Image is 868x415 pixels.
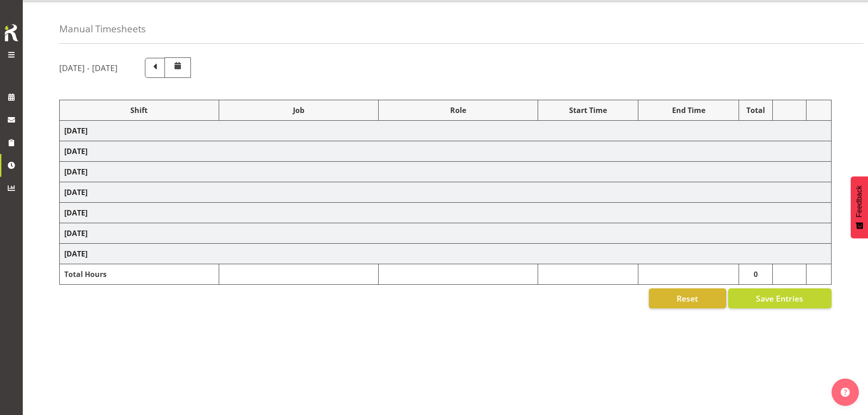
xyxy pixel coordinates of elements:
td: 0 [739,264,773,285]
span: Save Entries [756,292,803,304]
button: Feedback - Show survey [851,176,868,238]
h4: Manual Timesheets [59,24,146,34]
div: End Time [643,105,734,116]
div: Job [224,105,374,116]
img: help-xxl-2.png [841,388,850,397]
td: Total Hours [60,264,219,285]
h5: [DATE] - [DATE] [59,63,118,73]
button: Reset [649,288,726,308]
span: Feedback [855,185,863,217]
div: Role [383,105,533,116]
div: Start Time [543,105,634,116]
button: Save Entries [728,288,832,308]
span: Reset [677,292,698,304]
td: [DATE] [60,182,832,203]
td: [DATE] [60,141,832,162]
td: [DATE] [60,203,832,223]
td: [DATE] [60,244,832,264]
td: [DATE] [60,121,832,141]
img: Rosterit icon logo [2,23,21,43]
div: Total [744,105,768,116]
td: [DATE] [60,162,832,182]
td: [DATE] [60,223,832,244]
div: Shift [64,105,214,116]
